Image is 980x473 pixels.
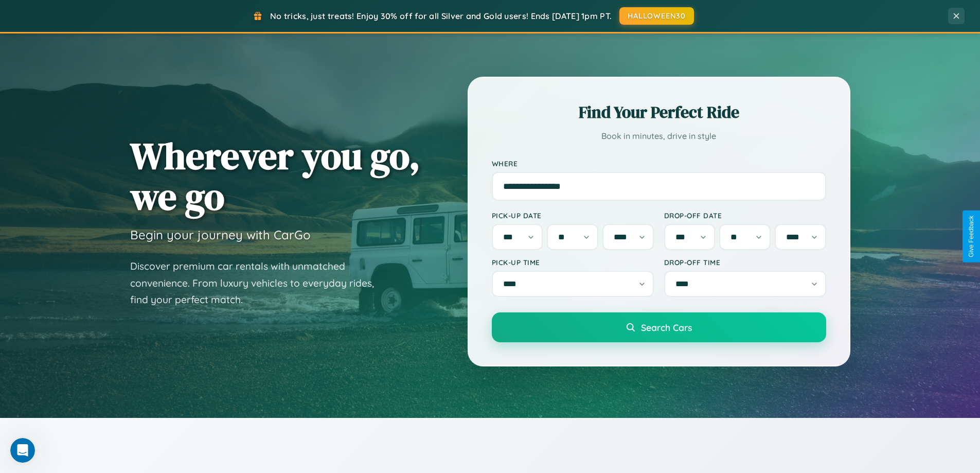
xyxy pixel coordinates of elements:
[130,258,387,308] p: Discover premium car rentals with unmatched convenience. From luxury vehicles to everyday rides, ...
[619,7,694,25] button: HALLOWEEN30
[492,101,826,124] h2: Find Your Perfect Ride
[130,227,311,242] h3: Begin your journey with CarGo
[492,312,826,342] button: Search Cars
[492,159,826,168] label: Where
[492,129,826,144] p: Book in minutes, drive in style
[664,211,826,220] label: Drop-off Date
[130,135,420,217] h1: Wherever you go, we go
[664,258,826,267] label: Drop-off Time
[641,322,692,333] span: Search Cars
[270,11,612,21] span: No tricks, just treats! Enjoy 30% off for all Silver and Gold users! Ends [DATE] 1pm PT.
[968,216,975,257] div: Give Feedback
[10,438,35,463] iframe: Intercom live chat
[492,211,654,220] label: Pick-up Date
[492,258,654,267] label: Pick-up Time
